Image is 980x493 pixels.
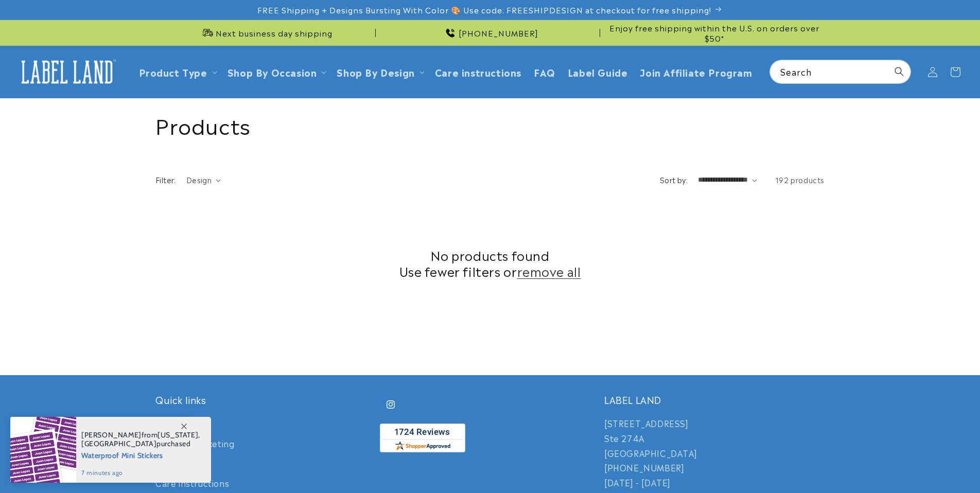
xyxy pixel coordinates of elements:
[81,431,200,448] span: from , purchased
[155,394,376,406] h2: Quick links
[660,174,688,185] label: Sort by:
[528,60,562,84] a: FAQ
[634,60,758,84] a: Join Affiliate Program
[155,20,376,45] div: Announcement
[380,20,600,45] div: Announcement
[534,66,555,78] span: FAQ
[15,56,118,88] img: Label Land
[517,263,581,279] a: remove all
[133,60,221,84] summary: Product Type
[775,174,825,185] span: 192 products
[216,28,332,38] span: Next business day shipping
[435,66,521,78] span: Care instructions
[568,66,628,78] span: Label Guide
[155,416,195,433] a: About Us
[640,66,752,78] span: Join Affiliate Program
[459,28,538,38] span: [PHONE_NUMBER]
[157,430,198,439] span: [US_STATE]
[888,60,911,83] button: Search
[227,66,317,78] span: Shop By Occasion
[604,394,825,406] h2: LABEL LAND
[186,174,212,185] span: Design
[257,5,711,15] span: FREE Shipping + Designs Bursting With Color 🎨 Use code: FREESHIPDESIGN at checkout for free shipp...
[155,111,825,138] h1: Products
[81,439,156,448] span: [GEOGRAPHIC_DATA]
[604,23,825,43] span: Enjoy free shipping within the U.S. on orders over $50*
[337,65,414,79] a: Shop By Design
[81,430,142,439] span: [PERSON_NAME]
[330,60,428,84] summary: Shop By Design
[562,60,634,84] a: Label Guide
[139,65,207,79] a: Product Type
[186,174,221,185] summary: Design (0 selected)
[380,424,465,452] img: Customer Reviews
[155,174,176,185] h2: Filter:
[429,60,528,84] a: Care instructions
[155,247,825,279] h2: No products found Use fewer filters or
[604,20,825,45] div: Announcement
[12,52,122,92] a: Label Land
[221,60,331,84] summary: Shop By Occasion
[877,449,970,483] iframe: Gorgias live chat messenger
